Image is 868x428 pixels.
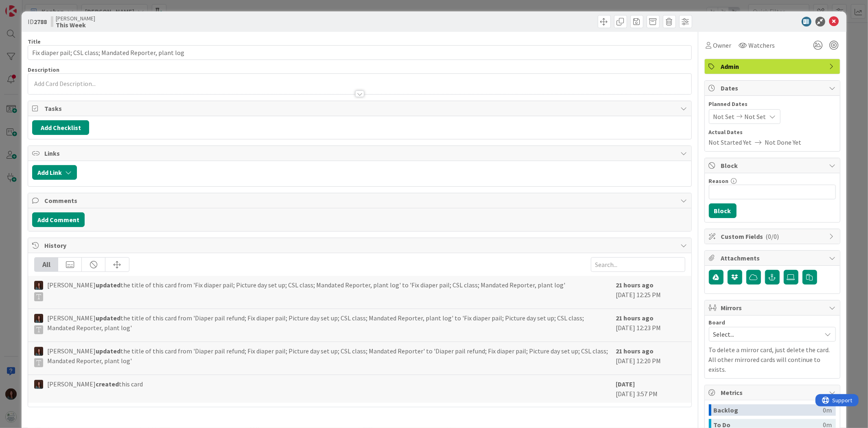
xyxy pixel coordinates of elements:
[616,347,654,355] b: 21 hours ago
[714,404,823,416] div: Backlog
[721,161,825,170] span: Block
[709,177,729,185] label: Reason
[96,281,120,289] b: updated
[713,329,818,340] span: Select...
[765,137,802,147] span: Not Done Yet
[17,1,37,11] span: Support
[591,257,685,272] input: Search...
[709,100,836,108] span: Planned Dates
[44,104,676,113] span: Tasks
[709,345,836,374] p: To delete a mirror card, just delete the card. All other mirrored cards will continue to exists.
[56,22,95,28] b: This Week
[28,45,691,60] input: type card name here...
[766,232,779,240] span: ( 0/0 )
[34,380,43,389] img: RF
[709,203,737,218] button: Block
[616,281,654,289] b: 21 hours ago
[749,40,775,50] span: Watchers
[823,404,832,416] div: 0m
[96,380,119,388] b: created
[34,314,43,323] img: RF
[616,380,635,388] b: [DATE]
[713,112,735,121] span: Not Set
[721,232,825,241] span: Custom Fields
[47,313,612,334] span: [PERSON_NAME] the title of this card from 'Diaper pail refund; Fix diaper pail; Picture day set u...
[721,83,825,93] span: Dates
[713,40,732,50] span: Owner
[35,258,58,271] div: All
[96,314,120,322] b: updated
[34,347,43,356] img: RF
[44,148,676,158] span: Links
[616,314,654,322] b: 21 hours ago
[32,212,85,227] button: Add Comment
[28,66,59,73] span: Description
[32,165,77,180] button: Add Link
[616,346,685,371] div: [DATE] 12:20 PM
[34,18,47,26] b: 2788
[616,379,685,399] div: [DATE] 3:57 PM
[56,15,95,22] span: [PERSON_NAME]
[709,128,836,137] span: Actual Dates
[96,347,120,355] b: updated
[28,38,41,45] label: Title
[721,388,825,397] span: Metrics
[616,280,685,304] div: [DATE] 12:25 PM
[616,313,685,338] div: [DATE] 12:23 PM
[32,120,89,135] button: Add Checklist
[709,320,726,325] span: Board
[44,196,676,205] span: Comments
[745,112,766,121] span: Not Set
[721,62,825,71] span: Admin
[47,346,612,367] span: [PERSON_NAME] the title of this card from 'Diaper pail refund; Fix diaper pail; Picture day set u...
[721,303,825,313] span: Mirrors
[28,17,47,26] span: ID
[47,379,143,389] span: [PERSON_NAME] this card
[47,280,565,301] span: [PERSON_NAME] the title of this card from 'Fix diaper pail; Picture day set up; CSL class; Mandat...
[721,253,825,263] span: Attachments
[44,240,676,250] span: History
[709,137,752,147] span: Not Started Yet
[34,281,43,290] img: RF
